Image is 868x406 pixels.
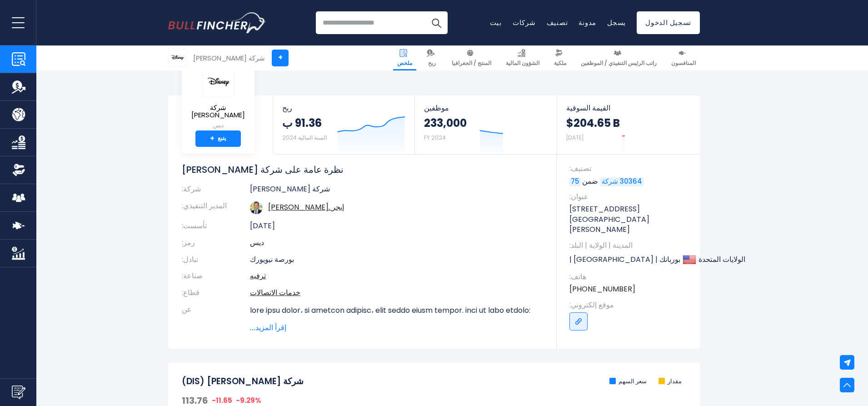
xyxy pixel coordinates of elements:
[577,45,661,70] a: راتب الرئيس التنفيذي / الموظفين
[282,115,322,130] font: 91.36 ب
[645,18,691,27] font: تسجيل الدخول
[202,67,234,97] img: شعار DIS
[698,254,745,265] font: الولايات المتحدة
[250,271,266,281] a: ترفيه
[250,184,330,194] font: شركة [PERSON_NAME]
[425,11,448,34] button: يبحث
[569,300,614,310] font: موقع إلكتروني:
[193,53,265,63] font: شركة [PERSON_NAME]
[569,254,680,265] font: بوربانك | [GEOGRAPHIC_DATA] |
[569,284,635,294] font: [PHONE_NUMBER]
[428,59,436,67] font: ربح
[415,95,556,154] a: موظفين 233,000 FY 2024
[168,12,266,33] a: انتقل إلى الصفحة الرئيسية
[278,52,283,63] font: +
[250,237,264,248] font: ديس
[182,287,200,298] font: قطاع:
[182,375,304,387] font: شركة [PERSON_NAME] (DIS)
[424,134,446,141] small: FY 2024
[182,221,207,231] font: تأسست:
[191,103,245,120] font: شركة [PERSON_NAME]
[12,163,25,177] img: ملكية
[282,103,292,113] font: ربح
[668,377,682,386] font: مقدار
[554,59,566,67] font: ملكية
[448,45,495,70] a: المنتج / الجغرافيا
[218,134,226,142] font: يتبع
[268,202,344,212] font: [PERSON_NAME]. إيجر
[569,163,591,174] font: تصنيف:
[569,177,581,186] a: 75
[490,18,502,27] a: بيت
[424,116,467,130] strong: 233,000
[569,312,588,331] a: انتقل إلى الرابط
[671,59,696,67] font: المنافسون
[393,45,416,70] a: ملخص
[236,396,261,405] font: -9.29%
[424,103,449,113] font: موظفين
[182,184,201,194] font: شركة:
[579,18,596,27] a: مدونة
[581,59,657,67] font: راتب الرئيس التنفيذي / الموظفين
[566,103,610,113] font: القيمة السوقية
[667,45,700,70] a: المنافسون
[423,45,441,70] a: ربح
[607,18,626,27] a: يسجل
[582,176,598,186] font: ضمن
[168,12,266,33] img: شعار بولفينشر
[569,204,649,235] font: [STREET_ADDRESS][GEOGRAPHIC_DATA][PERSON_NAME]
[213,121,224,129] font: ديس
[513,18,536,27] a: شركات
[250,201,263,214] img: robert-a-iger.jpg
[268,202,344,212] a: المدير التنفيذي
[569,191,589,202] font: عنوان:
[397,59,412,67] font: ملخص
[452,59,491,67] font: المنتج / الجغرافيا
[600,177,644,186] a: 30364 شركة
[619,377,647,386] font: سعر السهم
[566,134,584,141] small: [DATE]
[502,45,544,70] a: الشؤون المالية
[273,95,414,154] a: ربح 91.36 ب السنة المالية 2024
[182,200,227,211] font: المدير التنفيذي:
[637,11,700,34] a: تسجيل الدخول
[212,396,232,405] font: -11.65
[547,18,568,27] a: تصنيف
[189,66,248,130] a: شركة [PERSON_NAME] ديس
[250,287,300,298] a: خدمات الاتصالات
[571,176,579,186] font: 75
[569,271,586,282] font: هاتف:
[195,130,241,147] a: +يتبع
[169,49,186,66] img: شعار DIS
[250,322,286,333] font: إقرأ المزيد...
[182,163,344,176] font: نظرة عامة على شركة [PERSON_NAME]
[182,254,198,265] font: تبادل:
[282,134,327,141] font: السنة المالية 2024
[210,133,215,144] font: +
[566,116,620,130] strong: $204.65 B
[550,45,570,70] a: ملكية
[569,240,633,251] font: المدينة | الولاية | البلد:
[182,237,195,248] font: رمز:
[182,271,203,281] font: صناعة:
[602,176,642,186] font: 30364 شركة
[272,50,289,66] a: +
[250,254,294,265] font: بورصة نيويورك
[182,304,192,315] font: عن
[569,284,635,294] a: [PHONE_NUMBER]
[506,59,539,67] font: الشؤون المالية
[557,95,699,154] a: القيمة السوقية $204.65 B [DATE]
[250,221,275,231] font: [DATE]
